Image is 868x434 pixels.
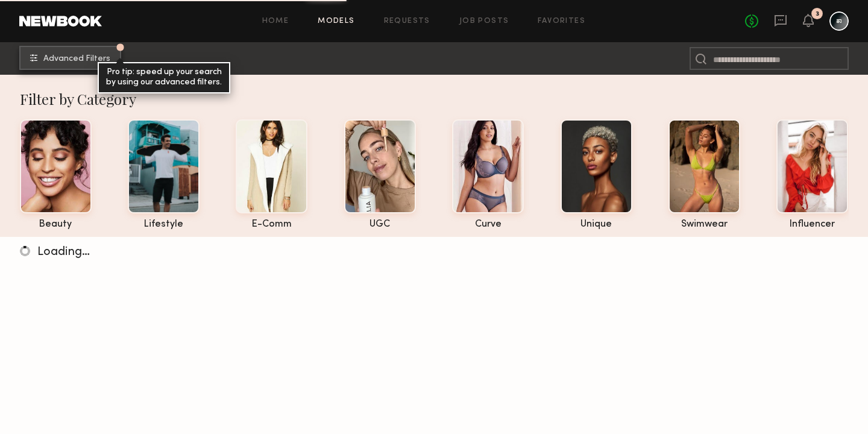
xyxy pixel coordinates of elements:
[19,46,121,70] button: Advanced Filters
[452,219,524,230] div: curve
[816,11,819,17] div: 3
[20,219,92,230] div: beauty
[384,17,430,25] a: Requests
[98,62,230,93] div: Pro tip: speed up your search by using our advanced filters.
[236,219,307,230] div: e-comm
[459,17,509,25] a: Job Posts
[262,17,289,25] a: Home
[538,17,585,25] a: Favorites
[668,219,740,230] div: swimwear
[43,55,110,63] span: Advanced Filters
[37,247,90,258] span: Loading…
[128,219,200,230] div: lifestyle
[20,89,849,108] div: Filter by Category
[776,219,848,230] div: influencer
[561,219,632,230] div: unique
[344,219,416,230] div: UGC
[318,17,354,25] a: Models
